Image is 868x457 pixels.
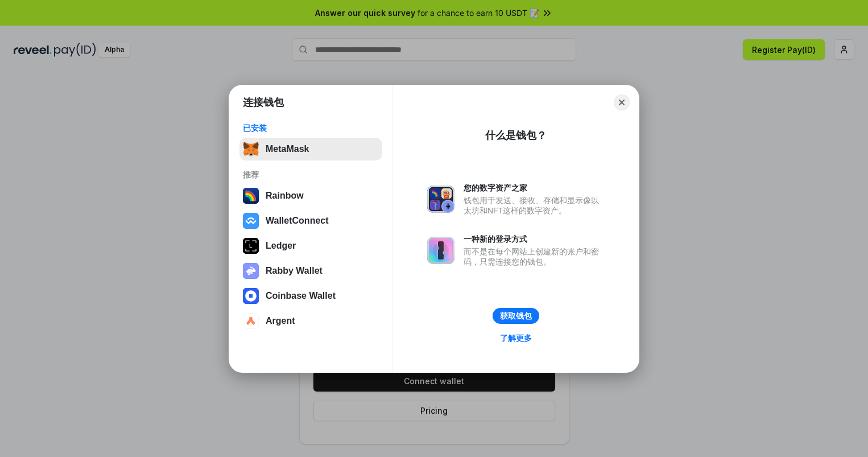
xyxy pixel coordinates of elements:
div: Coinbase Wallet [266,291,336,301]
img: svg+xml,%3Csvg%20xmlns%3D%22http%3A%2F%2Fwww.w3.org%2F2000%2Fsvg%22%20fill%3D%22none%22%20viewBox... [427,186,454,213]
img: svg+xml,%3Csvg%20width%3D%2228%22%20height%3D%2228%22%20viewBox%3D%220%200%2028%2028%22%20fill%3D... [243,288,259,304]
h1: 连接钱包 [243,96,284,109]
div: WalletConnect [266,216,329,226]
div: 您的数字资产之家 [464,183,605,193]
img: svg+xml,%3Csvg%20width%3D%2228%22%20height%3D%2228%22%20viewBox%3D%220%200%2028%2028%22%20fill%3D... [243,313,259,329]
div: 钱包用于发送、接收、存储和显示像以太坊和NFT这样的数字资产。 [464,195,605,216]
div: 什么是钱包？ [485,129,547,142]
button: Argent [239,310,382,332]
a: 了解更多 [493,331,539,345]
button: Coinbase Wallet [239,285,382,307]
div: 了解更多 [500,333,532,343]
button: Rabby Wallet [239,260,382,282]
div: 一种新的登录方式 [464,234,605,244]
button: Close [614,94,630,110]
img: svg+xml,%3Csvg%20xmlns%3D%22http%3A%2F%2Fwww.w3.org%2F2000%2Fsvg%22%20fill%3D%22none%22%20viewBox... [243,263,259,279]
div: Rainbow [266,191,304,201]
div: 获取钱包 [500,311,532,321]
img: svg+xml,%3Csvg%20xmlns%3D%22http%3A%2F%2Fwww.w3.org%2F2000%2Fsvg%22%20fill%3D%22none%22%20viewBox... [427,237,454,264]
div: Rabby Wallet [266,266,323,276]
div: 而不是在每个网站上创建新的账户和密码，只需连接您的钱包。 [464,246,605,267]
div: 已安装 [243,123,379,133]
img: svg+xml,%3Csvg%20xmlns%3D%22http%3A%2F%2Fwww.w3.org%2F2000%2Fsvg%22%20width%3D%2228%22%20height%3... [243,238,259,254]
img: svg+xml,%3Csvg%20width%3D%22120%22%20height%3D%22120%22%20viewBox%3D%220%200%20120%20120%22%20fil... [243,188,259,204]
button: WalletConnect [239,209,382,232]
button: MetaMask [239,138,382,160]
button: Ledger [239,234,382,257]
img: svg+xml,%3Csvg%20width%3D%2228%22%20height%3D%2228%22%20viewBox%3D%220%200%2028%2028%22%20fill%3D... [243,213,259,229]
img: svg+xml,%3Csvg%20fill%3D%22none%22%20height%3D%2233%22%20viewBox%3D%220%200%2035%2033%22%20width%... [243,141,259,157]
div: MetaMask [266,144,309,154]
div: 推荐 [243,170,379,180]
button: 获取钱包 [493,308,539,324]
div: Ledger [266,241,296,251]
button: Rainbow [239,184,382,207]
div: Argent [266,316,295,326]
